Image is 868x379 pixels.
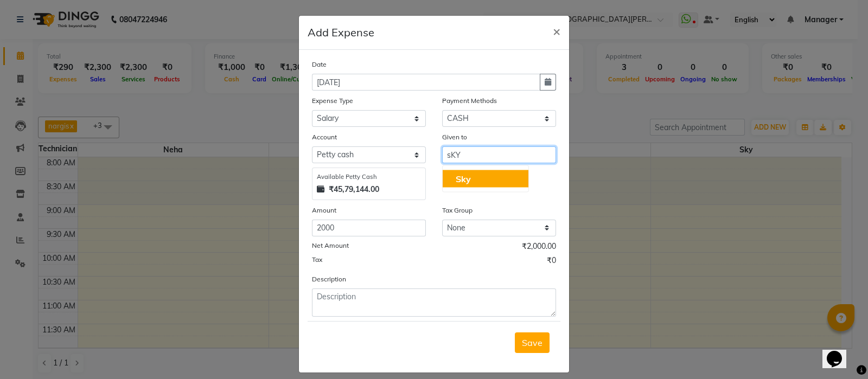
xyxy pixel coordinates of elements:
[442,205,473,215] label: Tax Group
[312,220,426,236] input: Amount
[522,241,556,255] span: ₹2,000.00
[312,255,322,265] label: Tax
[522,337,542,348] span: Save
[442,132,467,142] label: Given to
[515,332,550,353] button: Save
[308,24,374,41] h5: Add Expense
[544,16,569,46] button: Close
[312,96,353,106] label: Expense Type
[442,96,497,106] label: Payment Methods
[312,241,349,250] label: Net Amount
[312,60,327,69] label: Date
[312,132,337,142] label: Account
[329,184,379,195] strong: ₹45,79,144.00
[312,274,346,284] label: Description
[442,146,556,163] input: Given to
[822,336,857,368] iframe: chat widget
[312,205,336,215] label: Amount
[547,255,556,269] span: ₹0
[317,172,421,182] div: Available Petty Cash
[456,174,471,184] span: Sky
[553,23,560,39] span: ×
